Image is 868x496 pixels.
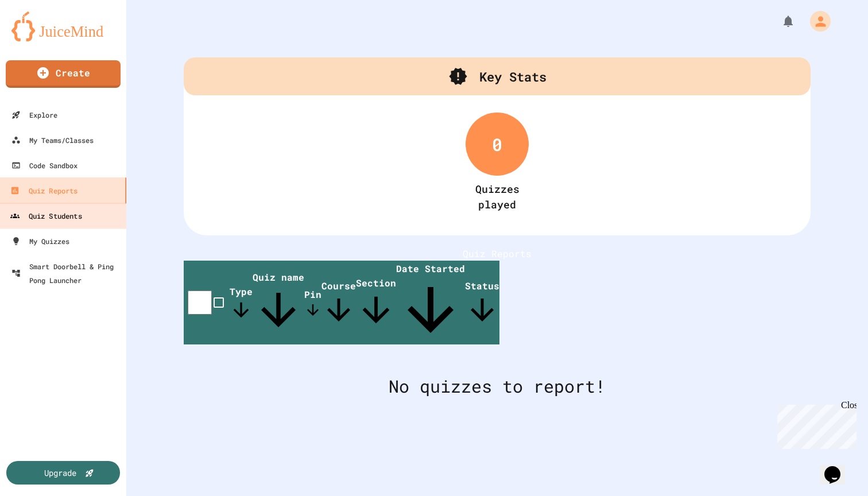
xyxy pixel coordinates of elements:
[184,247,811,261] h1: Quiz Reports
[230,285,253,321] span: Type
[396,262,465,344] span: Date Started
[321,280,356,327] span: Course
[475,181,520,212] div: Quizzes played
[11,11,115,41] img: logo-orange.svg
[466,113,529,176] div: 0
[356,277,396,330] span: Section
[11,133,94,147] div: My Teams/Classes
[820,450,857,485] iframe: chat widget
[253,271,304,336] span: Quiz name
[11,259,122,287] div: Smart Doorbell & Ping Pong Launcher
[11,158,77,172] div: Code Sandbox
[304,288,321,319] span: Pin
[44,467,76,479] div: Upgrade
[10,184,78,198] div: Quiz Reports
[6,60,121,88] a: Create
[10,209,82,223] div: Quiz Students
[798,8,834,34] div: My Account
[773,400,857,449] iframe: chat widget
[465,280,499,327] span: Status
[184,57,811,95] div: Key Stats
[184,344,811,428] div: No quizzes to report!
[11,234,69,248] div: My Quizzes
[760,11,798,31] div: My Notifications
[5,5,79,73] div: Chat with us now!Close
[11,108,57,122] div: Explore
[188,290,212,315] input: select all desserts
